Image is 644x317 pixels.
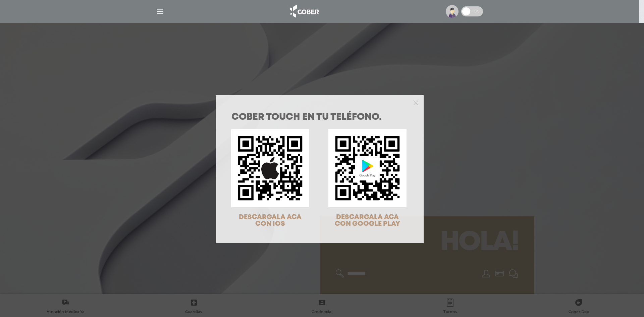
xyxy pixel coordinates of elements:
span: DESCARGALA ACA CON IOS [239,214,302,227]
h1: COBER TOUCH en tu teléfono. [231,113,408,122]
span: DESCARGALA ACA CON GOOGLE PLAY [335,214,400,227]
img: qr-code [328,129,407,207]
img: qr-code [231,129,309,207]
button: Close [413,99,418,105]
